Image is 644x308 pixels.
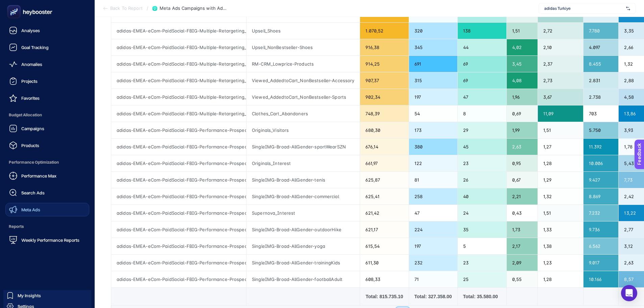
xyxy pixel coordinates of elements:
[458,23,507,39] div: 138
[360,105,408,122] div: 748,39
[111,188,246,205] div: adidas-EMEA-eCom-PaidSocial-FBIG-Performance-Prospecting-Creative-TR-Alwayson-2402-Conversion
[360,72,408,89] div: 907,37
[360,221,408,238] div: 621,17
[111,122,246,138] div: adidas-EMEA-eCom-PaidSocial-FBIG-Performance-Prospecting-Creative-TR-Alwayson-2402-Conversion
[360,255,408,271] div: 611,30
[458,205,507,221] div: 24
[409,221,457,238] div: 224
[583,23,619,39] div: 7.780
[458,39,507,55] div: 44
[626,5,630,12] img: svg%3e
[458,172,507,188] div: 26
[538,155,583,171] div: 1,28
[538,56,583,72] div: 2,37
[111,23,246,39] div: adidas-EMEA-eCom-PaidSocial-FBIG-Multiple-Retargeting_NA-TR-Bestseller_DPA-2505
[538,72,583,89] div: 2,73
[458,89,507,105] div: 47
[507,89,537,105] div: 1,96
[507,255,537,271] div: 2,09
[458,56,507,72] div: 69
[583,172,619,188] div: 9.427
[583,271,619,287] div: 10.166
[365,293,403,300] div: Total: 815.735.10
[246,221,360,238] div: SingleIMG-Broad-AllGender-outdoorHike
[246,155,360,171] div: Originals_Interest
[5,233,89,247] a: Weekly Performance Reports
[110,6,143,11] span: Back To Report
[4,2,26,7] span: Feedback
[507,72,537,89] div: 4,08
[3,290,91,301] a: My Insights
[409,238,457,254] div: 197
[21,78,38,84] span: Projects
[360,238,408,254] div: 615,54
[111,238,246,254] div: adidas-EMEA-eCom-PaidSocial-FBIG-Performance-Prospecting-Creative-TR-Alwayson-2402-Conversion
[507,23,537,39] div: 1,51
[409,255,457,271] div: 232
[246,72,360,89] div: Viewed_AddedtoCart_NonBestseller-Accessory
[5,186,89,199] a: Search Ads
[458,271,507,287] div: 25
[507,122,537,138] div: 1,99
[507,56,537,72] div: 3,45
[538,105,583,122] div: 11,09
[507,238,537,254] div: 2,17
[507,139,537,155] div: 2,63
[409,188,457,205] div: 258
[21,143,39,148] span: Products
[409,172,457,188] div: 81
[21,237,79,243] span: Weekly Performance Reports
[538,122,583,138] div: 1,51
[507,188,537,205] div: 2,21
[409,72,457,89] div: 315
[246,39,360,55] div: Upsell_NonBestseller-Shoes
[246,271,360,287] div: SingleIMG-Broad-AllGender-footballAdult
[360,205,408,221] div: 621,42
[246,139,360,155] div: SingleIMG-Broad-AllGender-sportWearSZN
[18,293,41,298] span: My Insights
[583,255,619,271] div: 9.017
[5,169,89,183] a: Performance Max
[583,139,619,155] div: 11.392
[246,105,360,122] div: Clothes_Cart_Abandoners
[507,172,537,188] div: 0,67
[360,23,408,39] div: 1.070,52
[5,108,89,122] span: Budget Allocation
[21,62,42,67] span: Anomalies
[111,105,246,122] div: adidas-EMEA-eCom-PaidSocial-FBIG-Multiple-Retargeting_NA-TR-Top_Category_Cart_Abandoners_2508
[21,28,40,33] span: Analyses
[5,203,89,216] a: Meta Ads
[583,155,619,171] div: 10.006
[409,205,457,221] div: 47
[5,91,89,105] a: Favorites
[21,95,40,101] span: Favorites
[463,293,501,300] div: Total: 35.580.00
[360,271,408,287] div: 608,33
[538,238,583,254] div: 1,38
[507,39,537,55] div: 4,02
[507,155,537,171] div: 0,95
[246,188,360,205] div: SingleIMG-Broad-AllGender-commercial
[5,122,89,135] a: Campaigns
[507,205,537,221] div: 0,43
[583,105,619,122] div: 703
[409,56,457,72] div: 691
[409,155,457,171] div: 122
[5,24,89,37] a: Analyses
[246,255,360,271] div: SingleIMG-Broad-AllGender-trainingKids
[538,139,583,155] div: 1,27
[583,238,619,254] div: 6.562
[111,72,246,89] div: adidas-EMEA-eCom-PaidSocial-FBIG-Multiple-Retargeting_NA-TR-NonBestseller_DPA-2505
[583,221,619,238] div: 9.736
[583,188,619,205] div: 8.869
[583,122,619,138] div: 5.750
[21,45,49,50] span: Goal Tracking
[538,271,583,287] div: 1,28
[147,5,148,11] span: /
[507,105,537,122] div: 0,69
[458,122,507,138] div: 29
[246,56,360,72] div: RM-CRM_Lowprice-Products
[21,173,56,179] span: Performance Max
[246,205,360,221] div: Supernova_Interest
[458,238,507,254] div: 5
